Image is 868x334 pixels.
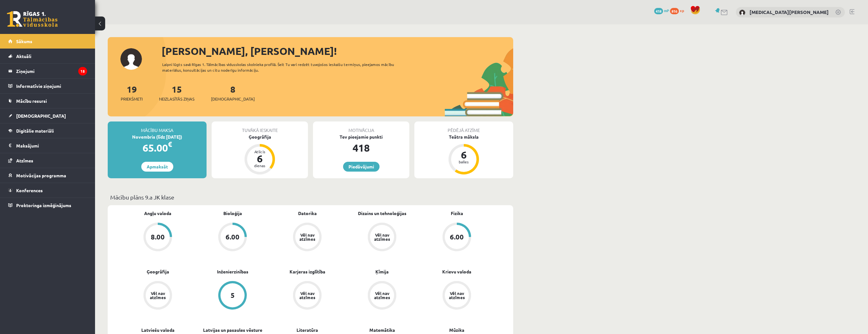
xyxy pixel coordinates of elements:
[231,292,235,299] div: 5
[345,223,419,252] a: Vēl nav atzīmes
[211,96,255,102] span: [DEMOGRAPHIC_DATA]
[250,154,269,164] div: 6
[16,79,87,93] legend: Informatīvie ziņojumi
[8,34,87,49] a: Sākums
[141,327,175,333] a: Latviešu valoda
[298,233,316,241] div: Vēl nav atzīmes
[121,96,143,102] span: Priekšmeti
[419,223,494,252] a: 6.00
[16,187,43,193] span: Konferences
[414,134,513,140] div: Teātra māksla
[151,233,165,240] div: 8.00
[16,38,32,44] span: Sākums
[162,43,513,59] div: [PERSON_NAME], [PERSON_NAME]!
[373,291,391,299] div: Vēl nav atzīmes
[108,140,207,155] div: 65.00
[670,8,679,14] span: 816
[414,121,513,134] div: Pēdējā atzīme
[149,291,167,299] div: Vēl nav atzīmes
[8,168,87,183] a: Motivācijas programma
[654,8,669,13] a: 418 mP
[373,233,391,241] div: Vēl nav atzīmes
[16,173,66,178] span: Motivācijas programma
[16,53,31,59] span: Aktuāli
[78,67,87,75] i: 15
[419,281,494,311] a: Vēl nav atzīmes
[223,210,242,217] a: Bioloģija
[8,123,87,138] a: Digitālie materiāli
[739,10,745,16] img: Nikita Gendeļmans
[442,268,471,275] a: Krievu valoda
[8,79,87,93] a: Informatīvie ziņojumi
[313,140,409,155] div: 418
[195,223,270,252] a: 6.00
[343,162,380,172] a: Piedāvājumi
[8,64,87,78] a: Ziņojumi15
[250,164,269,167] div: dienas
[195,281,270,311] a: 5
[162,62,405,73] div: Laipni lūgts savā Rīgas 1. Tālmācības vidusskolas skolnieka profilā. Šeit Tu vari redzēt tuvojošo...
[147,268,169,275] a: Ģeogrāfija
[120,223,195,252] a: 8.00
[8,183,87,198] a: Konferences
[16,158,33,163] span: Atzīmes
[270,281,345,311] a: Vēl nav atzīmes
[226,233,239,240] div: 6.00
[670,8,687,13] a: 816 xp
[345,281,419,311] a: Vēl nav atzīmes
[16,113,66,119] span: [DEMOGRAPHIC_DATA]
[141,162,173,172] a: Apmaksāt
[250,150,269,154] div: Atlicis
[8,108,87,123] a: [DEMOGRAPHIC_DATA]
[414,134,513,175] a: Teātra māksla 6 balles
[8,138,87,153] a: Maksājumi
[16,64,87,78] legend: Ziņojumi
[110,193,511,201] p: Mācību plāns 9.a JK klase
[212,121,308,134] div: Tuvākā ieskaite
[297,327,318,333] a: Literatūra
[358,210,406,217] a: Dizains un tehnoloģijas
[8,198,87,213] a: Proktoringa izmēģinājums
[8,94,87,108] a: Mācību resursi
[313,121,409,134] div: Motivācija
[8,153,87,168] a: Atzīmes
[313,134,409,140] div: Tev pieejamie punkti
[448,291,466,299] div: Vēl nav atzīmes
[298,291,316,299] div: Vēl nav atzīmes
[144,210,171,217] a: Angļu valoda
[298,210,317,217] a: Datorika
[159,83,195,102] a: 15Neizlasītās ziņas
[450,233,464,240] div: 6.00
[16,202,71,208] span: Proktoringa izmēģinājums
[16,138,87,153] legend: Maksājumi
[664,8,669,13] span: mP
[290,268,325,275] a: Karjeras izglītība
[449,327,464,333] a: Mūzika
[212,134,308,175] a: Ģeogrāfija Atlicis 6 dienas
[750,9,829,15] a: [MEDICAL_DATA][PERSON_NAME]
[159,96,195,102] span: Neizlasītās ziņas
[121,83,143,102] a: 19Priekšmeti
[8,49,87,63] a: Aktuāli
[270,223,345,252] a: Vēl nav atzīmes
[217,268,248,275] a: Inženierzinības
[203,327,262,333] a: Latvijas un pasaules vēsture
[168,140,172,149] span: €
[16,98,47,104] span: Mācību resursi
[680,8,684,13] span: xp
[451,210,463,217] a: Fizika
[108,134,207,140] div: Novembris (līdz [DATE])
[120,281,195,311] a: Vēl nav atzīmes
[212,134,308,140] div: Ģeogrāfija
[454,150,473,160] div: 6
[7,11,58,27] a: Rīgas 1. Tālmācības vidusskola
[369,327,395,333] a: Matemātika
[654,8,663,14] span: 418
[16,128,54,134] span: Digitālie materiāli
[108,121,207,134] div: Mācību maksa
[375,268,389,275] a: Ķīmija
[454,160,473,164] div: balles
[211,83,255,102] a: 8[DEMOGRAPHIC_DATA]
